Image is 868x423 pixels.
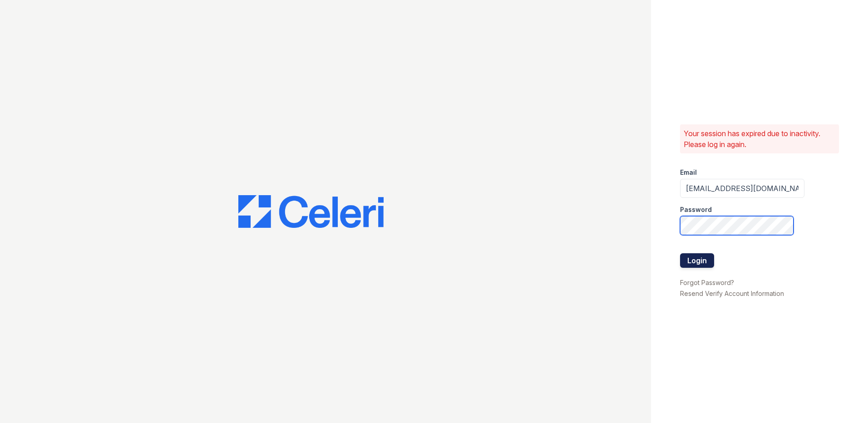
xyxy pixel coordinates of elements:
[684,128,835,150] p: Your session has expired due to inactivity. Please log in again.
[680,290,784,297] a: Resend Verify Account Information
[680,205,712,214] label: Password
[680,253,714,268] button: Login
[680,279,734,286] a: Forgot Password?
[680,168,697,177] label: Email
[238,195,384,228] img: CE_Logo_Blue-a8612792a0a2168367f1c8372b55b34899dd931a85d93a1a3d3e32e68fde9ad4.png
